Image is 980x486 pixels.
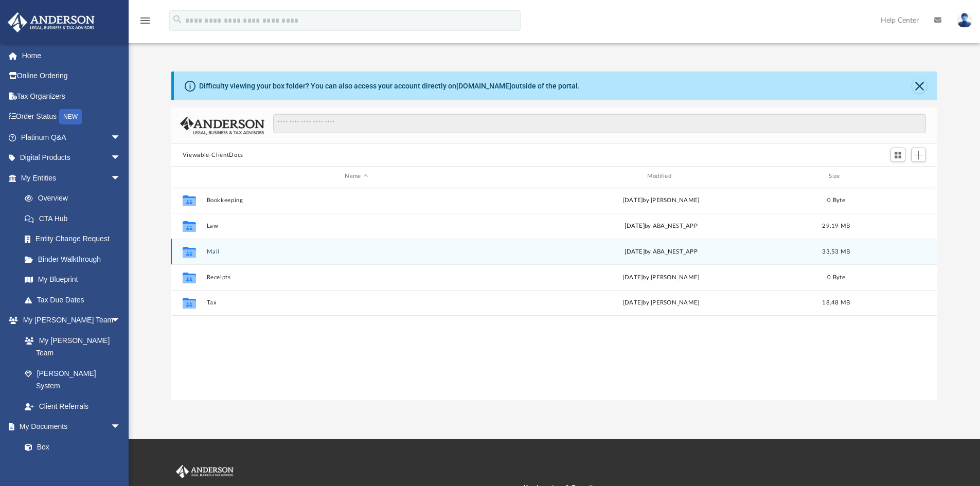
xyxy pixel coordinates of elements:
div: [DATE] by [PERSON_NAME] [511,273,811,282]
span: 29.19 MB [822,223,850,228]
a: Entity Change Request [14,229,136,249]
span: 18.48 MB [822,300,850,305]
span: arrow_drop_down [111,127,131,148]
a: My Documentsarrow_drop_down [7,417,131,437]
button: Add [911,148,926,162]
i: search [172,14,183,25]
a: Tax Due Dates [14,290,136,310]
button: Law [206,223,506,229]
span: arrow_drop_down [111,310,131,331]
input: Search files and folders [273,114,926,133]
button: Mail [206,248,506,255]
a: Home [7,45,136,66]
a: [PERSON_NAME] System [14,363,131,396]
button: Close [912,79,926,93]
span: 0 Byte [827,274,845,280]
a: My [PERSON_NAME] Team [14,330,126,363]
span: 0 Byte [827,197,845,203]
a: Order StatusNEW [7,106,136,128]
div: Difficulty viewing your box folder? You can also access your account directly on outside of the p... [199,81,580,92]
a: Online Ordering [7,66,136,86]
a: Box [14,437,126,457]
div: grid [171,187,938,400]
img: Anderson Advisors Platinum Portal [174,465,236,478]
div: [DATE] by ABA_NEST_APP [511,221,811,230]
img: Anderson Advisors Platinum Portal [5,12,98,32]
span: arrow_drop_down [111,417,131,438]
button: Receipts [206,274,506,281]
div: Name [206,172,506,181]
a: Binder Walkthrough [14,249,136,269]
a: My Entitiesarrow_drop_down [7,168,136,188]
button: Tax [206,299,506,306]
a: CTA Hub [14,208,136,229]
div: [DATE] by [PERSON_NAME] [511,195,811,205]
a: Client Referrals [14,396,131,417]
div: id [861,172,933,181]
a: menu [139,20,151,27]
span: 33.53 MB [822,248,850,254]
img: User Pic [957,13,972,28]
span: [DATE] [622,300,643,305]
a: My Blueprint [14,269,131,290]
span: arrow_drop_down [111,148,131,169]
div: Size [815,172,857,181]
a: Tax Organizers [7,86,136,106]
a: Platinum Q&Aarrow_drop_down [7,127,136,148]
a: Overview [14,188,136,209]
i: menu [139,14,151,27]
a: Digital Productsarrow_drop_down [7,148,136,168]
div: [DATE] by ABA_NEST_APP [511,247,811,256]
div: Modified [511,172,811,181]
a: [DOMAIN_NAME] [456,82,511,90]
button: Bookkeeping [206,197,506,204]
div: by [PERSON_NAME] [511,298,811,308]
span: arrow_drop_down [111,168,131,189]
div: id [176,172,202,181]
button: Viewable-ClientDocs [183,151,243,160]
button: Switch to Grid View [890,148,906,162]
a: My [PERSON_NAME] Teamarrow_drop_down [7,310,131,331]
div: NEW [59,109,82,124]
